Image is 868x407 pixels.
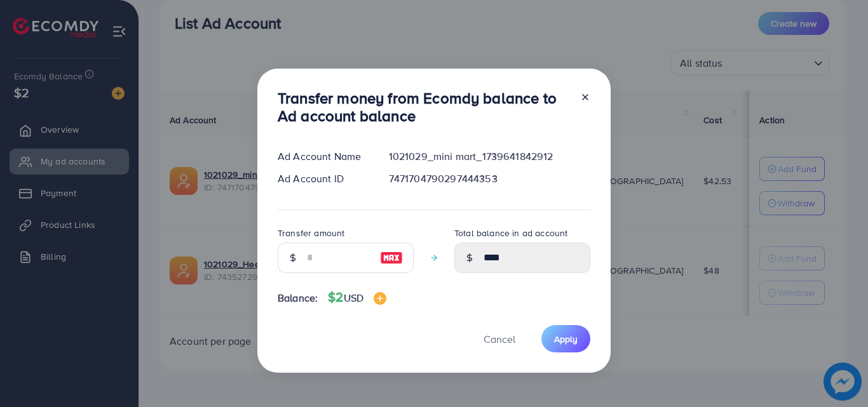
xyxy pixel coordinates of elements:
span: Apply [554,333,578,345]
span: USD [344,291,363,305]
h3: Transfer money from Ecomdy balance to Ad account balance [278,89,570,126]
button: Cancel [468,325,531,352]
div: 1021029_mini mart_1739641842912 [379,149,600,164]
span: Balance: [278,291,318,305]
span: Cancel [484,332,515,346]
div: Ad Account ID [268,171,379,186]
img: image [380,250,403,265]
div: Ad Account Name [268,149,379,164]
button: Apply [541,325,590,352]
img: image [374,292,386,305]
label: Total balance in ad account [454,227,567,239]
h4: $2 [328,290,386,305]
label: Transfer amount [278,227,344,239]
div: 7471704790297444353 [379,171,600,186]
